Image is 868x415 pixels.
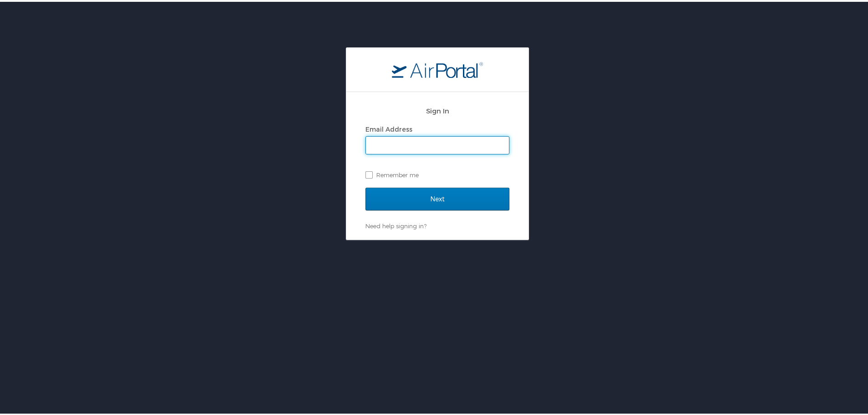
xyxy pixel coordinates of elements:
h2: Sign In [365,104,509,114]
label: Remember me [365,166,509,180]
img: logo [392,60,483,76]
label: Email Address [365,123,412,131]
input: Next [365,186,509,209]
a: Need help signing in? [365,220,426,228]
